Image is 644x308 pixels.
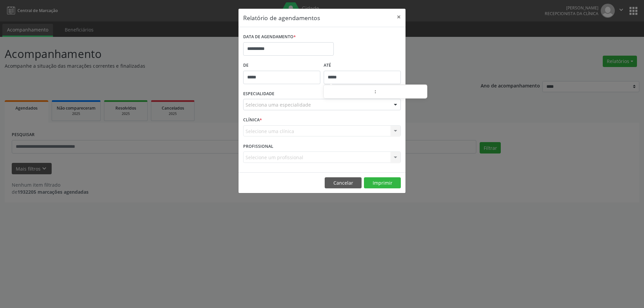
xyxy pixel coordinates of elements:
[243,13,320,22] h5: Relatório de agendamentos
[246,101,311,108] span: Seleciona uma especialidade
[324,60,401,71] label: ATÉ
[243,60,320,71] label: De
[392,9,406,25] button: Close
[243,115,262,125] label: CLÍNICA
[243,32,296,42] label: DATA DE AGENDAMENTO
[243,89,274,99] label: ESPECIALIDADE
[374,85,376,98] span: :
[243,141,273,151] label: PROFISSIONAL
[364,177,401,189] button: Imprimir
[325,177,362,189] button: Cancelar
[376,85,427,99] input: Minute
[324,85,374,99] input: Hour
